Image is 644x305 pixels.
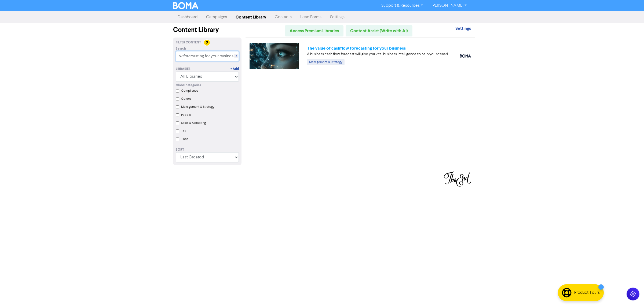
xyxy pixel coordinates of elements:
a: + Add [230,67,239,72]
a: X [235,54,237,58]
div: Sort [176,147,239,152]
label: Tax [181,129,186,133]
a: Settings [326,12,349,23]
div: Filter Content [176,40,239,45]
div: Management & Strategy [307,59,345,65]
a: Support & Resources [377,1,427,10]
div: Content Library [173,25,241,35]
div: Global categories [176,83,239,88]
a: Content Library [231,12,270,23]
strong: Settings [455,26,471,31]
iframe: Chat Widget [617,279,644,305]
label: General [181,96,192,101]
a: [PERSON_NAME] [427,1,471,10]
img: boma_accounting [460,54,471,58]
a: The value of cashflow forecasting for your business [307,46,406,51]
a: Content Assist (Write with AI) [346,25,412,36]
a: Settings [455,27,471,31]
a: Dashboard [173,12,202,23]
a: Campaigns [202,12,231,23]
a: Lead Forms [296,12,326,23]
img: BOMA Logo [173,2,198,9]
div: Libraries [176,67,191,72]
a: Access Premium Libraries [285,25,343,36]
label: Management & Strategy [181,105,214,109]
img: You have reached the last page of content [444,172,471,187]
div: A business cash flow forecast will give you vital business intelligence to help you scenario-plan... [307,51,452,57]
label: Compliance [181,88,198,93]
label: Sales & Marketing [181,121,206,125]
label: Tech [181,137,188,142]
label: People [181,113,191,117]
span: Search [176,46,186,51]
a: Contacts [270,12,296,23]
